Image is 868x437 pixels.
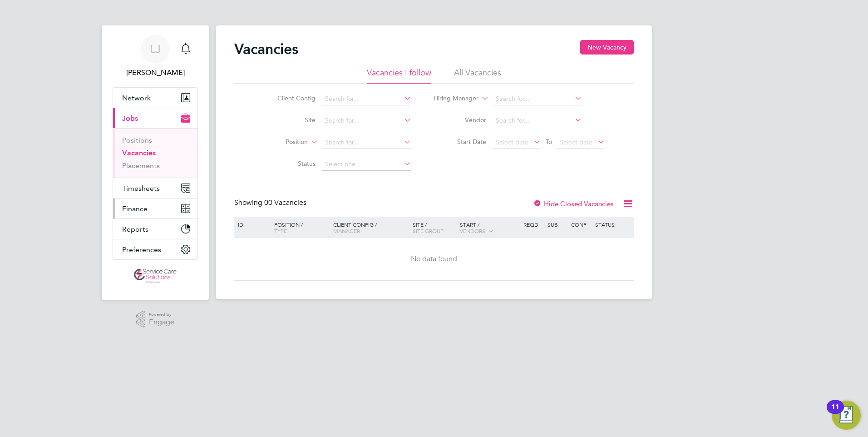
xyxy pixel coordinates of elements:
button: Timesheets [113,178,197,198]
div: ID [236,217,267,232]
span: LJ [150,43,161,55]
span: Select date [496,138,528,146]
label: Position [256,138,308,147]
h2: Vacancies [234,40,298,58]
span: Reports [122,225,148,233]
div: Jobs [113,128,197,178]
button: Open Resource Center, 11 new notifications [832,401,861,430]
input: Select one [322,158,411,171]
input: Search for... [493,114,582,127]
label: Hiring Manager [426,94,478,103]
span: 00 Vacancies [264,198,306,207]
label: Hide Closed Vacancies [533,199,614,208]
span: Timesheets [122,184,160,193]
label: Site [263,116,316,124]
div: Position / [267,217,331,238]
span: Powered by [149,311,174,318]
button: Jobs [113,108,197,128]
span: Vendors [460,227,485,234]
li: Vacancies I follow [367,67,431,84]
button: New Vacancy [580,40,634,55]
label: Start Date [434,138,486,146]
span: Site Group [413,227,444,234]
button: Finance [113,199,197,218]
button: Network [113,88,197,108]
span: To [543,136,555,148]
a: Powered byEngage [136,311,175,328]
li: All Vacancies [454,67,501,84]
div: Reqd [521,217,545,232]
a: Placements [122,161,160,170]
a: Vacancies [122,149,156,157]
span: Manager [333,227,360,234]
label: Client Config [263,94,316,102]
span: Preferences [122,245,161,254]
input: Search for... [322,136,411,149]
input: Search for... [322,114,411,127]
input: Search for... [322,93,411,105]
span: Network [122,94,151,102]
label: Vendor [434,116,486,124]
div: Sub [545,217,569,232]
div: No data found [236,254,632,264]
input: Search for... [493,93,582,105]
div: Showing [234,198,308,208]
span: Type [274,227,287,234]
div: Site / [410,217,458,238]
a: Positions [122,136,152,144]
div: 11 [831,407,839,419]
button: Preferences [113,239,197,259]
span: Finance [122,204,148,213]
span: Jobs [122,114,138,123]
nav: Main navigation [102,25,209,300]
label: Status [263,159,316,168]
button: Reports [113,219,197,239]
img: servicecare-logo-retina.png [134,269,177,283]
a: LJ[PERSON_NAME] [113,35,198,78]
span: Engage [149,318,174,326]
div: Status [593,217,632,232]
div: Client Config / [331,217,410,238]
div: Conf [569,217,592,232]
div: Start / [458,217,521,239]
span: Select date [560,138,592,146]
a: Go to home page [113,269,198,283]
span: Lucy Jolley [113,67,198,78]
